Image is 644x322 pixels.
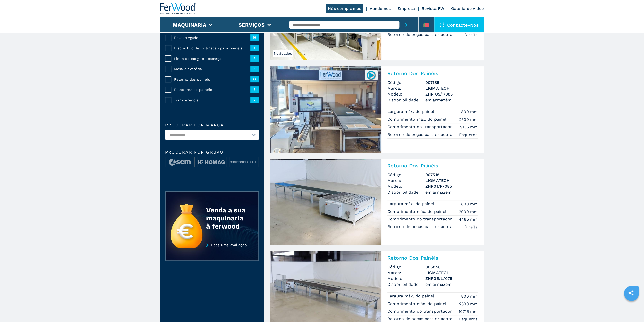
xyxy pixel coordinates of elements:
span: Modelo: [387,91,425,97]
em: 800 mm [461,109,478,115]
a: Retorno Dos Painéis LIGMATECH ZHR01/R/085Retorno Dos PainéisCódigo:007518Marca:LIGMATECHModelo:ZH... [270,159,484,245]
span: 10 [250,34,259,41]
div: Contacte-nos [434,17,484,32]
h3: 007518 [425,172,478,178]
p: Comprimento máx. do painel [387,209,448,214]
h3: ZHR 05/1/085 [425,91,478,97]
span: em armazém [425,189,478,195]
img: 007135 [366,70,376,80]
a: Nós compramos [326,4,363,13]
h3: 007135 [425,80,478,85]
p: Comprimento máx. do painel [387,117,448,122]
img: Ferwood [160,3,197,14]
span: Disponibilidade: [387,189,425,195]
span: Modelo: [387,183,425,189]
span: Marca: [387,85,425,91]
span: Rotadores de painéis [174,87,250,92]
span: Dispositivo de inclinação para painéis [174,46,250,51]
span: Retorno dos painéis [174,77,250,82]
p: Comprimento do transportador [387,216,453,222]
img: Retorno Dos Painéis LIGMATECH ZHR01/R/085 [270,159,381,245]
em: Direita [464,224,478,230]
p: Largura máx. do painel [387,201,436,207]
a: sharethis [625,287,637,299]
span: Código: [387,172,425,178]
em: Esquerda [459,132,478,138]
button: submit-button [399,17,413,32]
span: Mesa elevatória [174,66,250,71]
em: Direita [464,32,478,38]
span: 2 [250,55,259,61]
p: Largura máx. do painel [387,109,436,115]
p: Comprimento do transportador [387,124,453,130]
a: Empresa [397,6,415,11]
span: Código: [387,264,425,270]
a: Revista FW [422,6,445,11]
span: 1 [250,45,259,51]
em: 2000 mm [459,209,478,215]
h3: ZHR01/R/085 [425,183,478,189]
span: Código: [387,80,425,85]
img: image [197,157,226,167]
div: Venda a sua maquinaria à ferwood [206,206,248,230]
img: image [165,157,194,167]
em: 4485 mm [459,216,478,222]
p: Largura máx. do painel [387,293,436,299]
em: 2500 mm [459,117,478,122]
iframe: Chat [622,299,640,318]
p: Comprimento máx. do painel [387,301,448,307]
h3: LIGMATECH [425,270,478,276]
span: em armazém [425,281,478,287]
h3: LIGMATECH [425,85,478,91]
h2: Retorno Dos Painéis [387,70,478,77]
h2: Retorno Dos Painéis [387,255,478,261]
p: Retorno de peças para orladora [387,224,454,230]
img: Retorno Dos Painéis LIGMATECH ZHR 05/1/085 [270,66,381,153]
span: Disponibilidade: [387,97,425,103]
a: Peça uma avaliação [165,243,259,261]
label: Procurar por marca [165,123,259,127]
em: 10715 mm [459,309,478,314]
span: 22 [250,76,259,82]
em: 9135 mm [460,124,478,130]
em: Esquerda [459,316,478,322]
em: 2500 mm [459,301,478,307]
h3: ZHR05/L/075 [425,276,478,281]
p: Retorno de peças para orladora [387,32,454,37]
button: Maquinaria [173,22,206,28]
h3: LIGMATECH [425,178,478,183]
span: Marca: [387,178,425,183]
h3: 006850 [425,264,478,270]
img: Contacte-nos [440,22,445,27]
span: Modelo: [387,276,425,281]
a: Vendemos [370,6,391,11]
p: Retorno de peças para orladora [387,132,454,137]
h2: Retorno Dos Painéis [387,163,478,169]
a: Galeria de vídeo [451,6,484,11]
span: em armazém [425,97,478,103]
img: image [229,157,258,167]
button: Serviços [239,22,265,28]
span: 7 [250,97,259,103]
span: 4 [250,66,259,72]
p: Comprimento do transportador [387,309,453,314]
a: Retorno Dos Painéis LIGMATECH ZHR 05/1/085007135Retorno Dos PainéisCódigo:007135Marca:LIGMATECHMo... [270,66,484,153]
span: Disponibilidade: [387,281,425,287]
span: 3 [250,86,259,92]
span: Transferência [174,98,250,103]
span: Procurar por grupo [165,150,259,154]
span: Novidades [273,50,293,57]
p: Retorno de peças para orladora [387,316,454,322]
span: Descarregador [174,35,250,40]
em: 800 mm [461,293,478,299]
span: Marca: [387,270,425,276]
em: 800 mm [461,201,478,207]
span: Linha de carga e descarga [174,56,250,61]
